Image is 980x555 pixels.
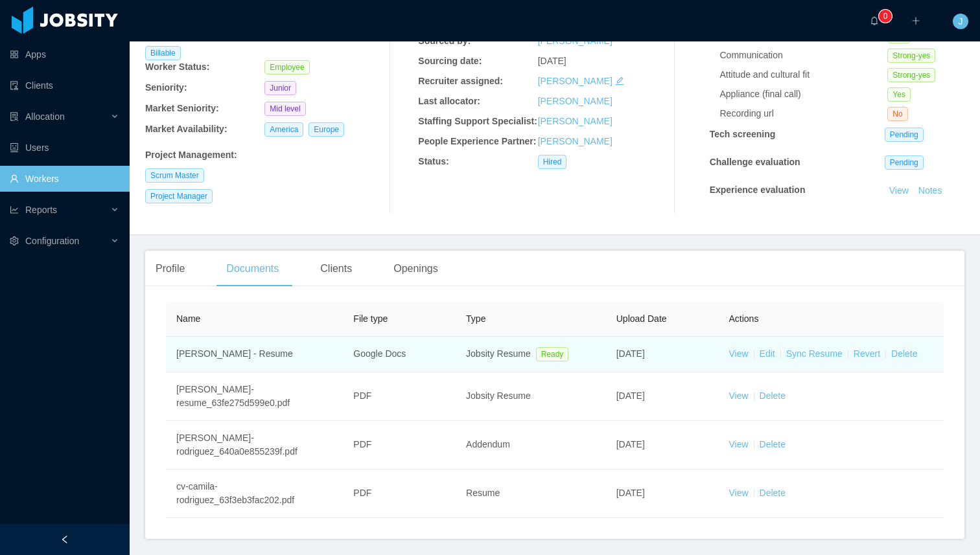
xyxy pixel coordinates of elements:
[538,96,612,106] a: [PERSON_NAME]
[720,68,888,82] div: Attitude and cultural fit
[466,348,531,359] span: Jobsity Resume
[383,251,449,287] div: Openings
[615,76,624,85] i: icon: edit
[10,112,19,121] i: icon: solution
[710,129,776,139] strong: Tech screening
[145,251,195,287] div: Profile
[720,87,888,101] div: Appliance (final call)
[720,49,888,62] div: Communication
[353,313,388,324] span: File type
[166,421,343,470] td: [PERSON_NAME]-rodriguez_640a0e855239f.pdf
[786,348,843,359] a: Sync Resume
[870,16,879,25] i: icon: bell
[343,470,456,518] td: PDF
[145,168,204,183] span: Scrum Master
[959,14,963,29] span: J
[145,62,209,72] b: Worker Status:
[885,155,924,170] span: Pending
[145,150,237,160] b: Project Management :
[729,391,748,401] a: View
[729,313,758,324] span: Actions
[538,136,612,146] a: [PERSON_NAME]
[343,421,456,470] td: PDF
[10,205,19,214] i: icon: line-chart
[710,157,800,167] strong: Challenge evaluation
[854,348,880,359] a: Revert
[720,107,888,120] div: Recording url
[729,348,748,359] a: View
[25,205,57,215] span: Reports
[710,185,806,195] strong: Experience evaluation
[538,116,612,126] a: [PERSON_NAME]
[616,439,645,449] span: [DATE]
[176,313,200,324] span: Name
[264,81,296,95] span: Junior
[466,488,500,498] span: Resume
[760,348,775,359] a: Edit
[538,155,567,169] span: Hired
[616,391,645,401] span: [DATE]
[885,128,924,142] span: Pending
[760,439,786,449] a: Delete
[887,68,935,82] span: Strong-yes
[466,313,485,324] span: Type
[760,391,786,401] a: Delete
[418,116,537,126] b: Staffing Support Specialist:
[538,56,566,66] span: [DATE]
[418,76,503,86] b: Recruiter assigned:
[264,102,305,116] span: Mid level
[729,439,748,449] a: View
[145,46,181,60] span: Billable
[10,135,119,161] a: icon: robotUsers
[10,41,119,67] a: icon: appstoreApps
[166,372,343,421] td: [PERSON_NAME]-resume_63fe275d599e0.pdf
[616,348,645,359] span: [DATE]
[538,76,612,86] a: [PERSON_NAME]
[879,10,892,23] sup: 0
[616,488,645,498] span: [DATE]
[466,391,531,401] span: Jobsity Resume
[729,488,748,498] a: View
[10,73,119,98] a: icon: auditClients
[166,470,343,518] td: cv-camila-rodriguez_63f3eb3fac202.pdf
[913,213,948,229] button: Notes
[25,236,79,246] span: Configuration
[466,439,510,449] span: Addendum
[264,122,303,137] span: America
[145,103,219,113] b: Market Seniority:
[913,183,948,199] button: Notes
[310,251,362,287] div: Clients
[887,87,911,102] span: Yes
[10,166,119,192] a: icon: userWorkers
[343,372,456,421] td: PDF
[536,347,569,361] span: Ready
[10,236,19,245] i: icon: setting
[216,251,289,287] div: Documents
[264,60,309,74] span: Employee
[887,107,907,121] span: No
[25,111,65,122] span: Allocation
[760,488,786,498] a: Delete
[309,122,344,137] span: Europe
[418,96,480,106] b: Last allocator:
[145,124,227,134] b: Market Availability:
[418,56,482,66] b: Sourcing date:
[887,49,935,63] span: Strong-yes
[343,337,456,372] td: Google Docs
[166,337,343,372] td: [PERSON_NAME] - Resume
[616,313,667,324] span: Upload Date
[145,189,213,203] span: Project Manager
[418,136,536,146] b: People Experience Partner:
[418,156,449,166] b: Status:
[145,82,187,93] b: Seniority:
[911,16,920,25] i: icon: plus
[885,185,913,196] a: View
[891,348,917,359] a: Delete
